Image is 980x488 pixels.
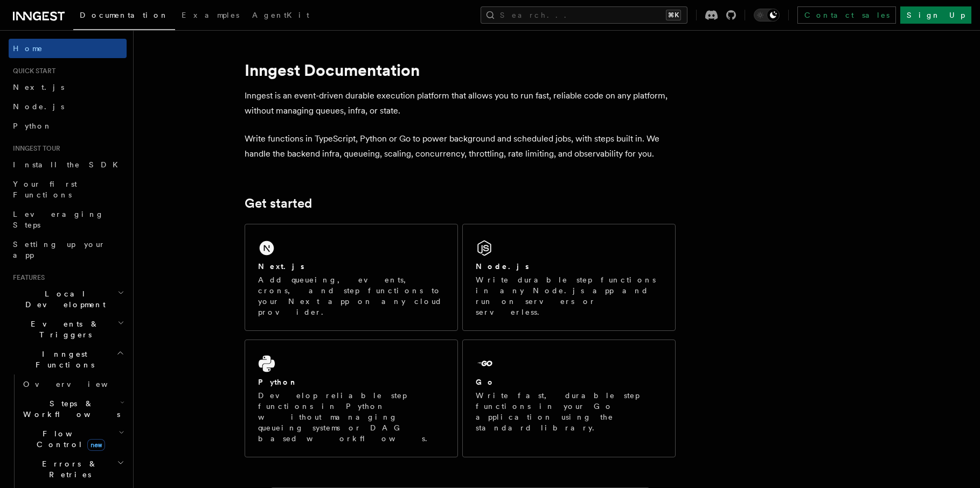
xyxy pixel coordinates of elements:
span: new [87,439,105,451]
h2: Node.js [476,261,529,272]
h1: Inngest Documentation [245,60,676,80]
a: Overview [19,374,127,394]
a: GoWrite fast, durable step functions in your Go application using the standard library. [462,340,676,457]
a: Setting up your app [9,235,127,265]
p: Inngest is an event-driven durable execution platform that allows you to run fast, reliable code ... [245,88,676,118]
button: Local Development [9,284,127,314]
span: Flow Control [19,428,119,450]
p: Add queueing, events, crons, and step functions to your Next app on any cloud provider. [258,274,444,317]
span: Overview [23,380,134,388]
span: Setting up your app [13,240,106,259]
button: Flow Controlnew [19,424,127,454]
span: Documentation [80,11,169,19]
span: Steps & Workflows [19,398,120,420]
button: Inngest Functions [9,344,127,374]
a: Get started [245,196,312,211]
a: Home [9,39,127,58]
a: Node.jsWrite durable step functions in any Node.js app and run on servers or serverless. [462,224,676,331]
a: Leveraging Steps [9,204,127,235]
span: Inngest tour [9,144,60,153]
a: PythonDevelop reliable step functions in Python without managing queueing systems or DAG based wo... [245,340,458,457]
button: Errors & Retries [19,454,127,484]
button: Steps & Workflows [19,394,127,424]
h2: Go [476,377,495,387]
span: Features [9,273,45,282]
a: Python [9,116,127,136]
span: AgentKit [252,11,309,19]
h2: Next.js [258,261,304,272]
p: Write durable step functions in any Node.js app and run on servers or serverless. [476,274,662,317]
span: Leveraging Steps [13,210,104,229]
a: Documentation [73,3,175,30]
a: Install the SDK [9,155,127,174]
span: Local Development [9,288,117,310]
button: Toggle dark mode [754,9,780,22]
a: Next.js [9,77,127,97]
h2: Python [258,377,298,387]
span: Examples [182,11,239,19]
a: Contact sales [797,6,896,24]
span: Home [13,43,43,54]
span: Inngest Functions [9,349,116,370]
button: Events & Triggers [9,314,127,344]
span: Next.js [13,83,64,91]
span: Errors & Retries [19,458,117,480]
span: Install the SDK [13,160,124,169]
a: Your first Functions [9,174,127,204]
span: Node.js [13,102,64,111]
button: Search...⌘K [481,6,687,24]
a: Sign Up [900,6,971,24]
p: Write fast, durable step functions in your Go application using the standard library. [476,390,662,433]
span: Quick start [9,67,55,75]
a: Next.jsAdd queueing, events, crons, and step functions to your Next app on any cloud provider. [245,224,458,331]
a: Examples [175,3,246,29]
p: Develop reliable step functions in Python without managing queueing systems or DAG based workflows. [258,390,444,444]
a: AgentKit [246,3,316,29]
kbd: ⌘K [666,10,681,20]
a: Node.js [9,97,127,116]
p: Write functions in TypeScript, Python or Go to power background and scheduled jobs, with steps bu... [245,131,676,161]
span: Your first Functions [13,180,77,199]
span: Python [13,122,52,130]
span: Events & Triggers [9,319,117,340]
